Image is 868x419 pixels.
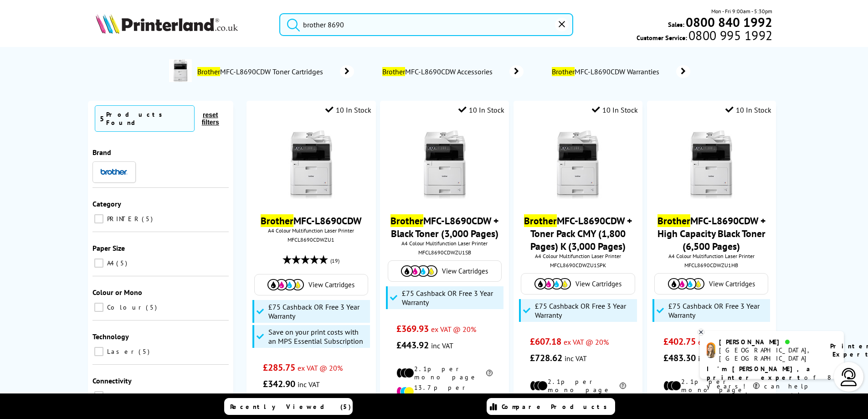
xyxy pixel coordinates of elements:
[116,259,129,267] span: 5
[657,214,765,253] a: BrotherMFC-L8690CDW + High Capacity Black Toner (6,500 Pages)
[652,253,771,259] span: A4 Colour Multifunction Laser Printer
[96,14,268,36] a: Printerland Logo
[279,13,573,36] input: Search product or brand
[687,31,772,40] span: 0800 995 1992
[253,236,369,243] div: MFCL8690CDWZU1
[151,392,164,400] span: 5
[381,65,524,78] a: BrotherMFC-L8690CDW Accessories
[719,346,819,362] div: [GEOGRAPHIC_DATA], [GEOGRAPHIC_DATA]
[94,214,103,223] input: PRINTER 5
[396,365,493,381] li: 2.1p per mono page
[105,303,145,311] span: Colour
[169,59,192,82] img: MFCL8690CDWZU1-conspage.jpg
[502,403,612,411] span: Compare Products
[94,259,103,268] input: A4 5
[524,214,632,253] a: BrotherMFC-L8690CDW + Toner Pack CMY (1,800 Pages) K (3,000 Pages)
[139,347,152,356] span: 5
[544,130,612,199] img: MFCL8690CDWFRONTSmall5.jpg
[100,114,104,123] span: 5
[105,347,138,356] span: Laser
[105,392,150,400] span: Network
[277,130,345,199] img: MFCL8690CDWFRONTSmall.jpg
[840,368,858,386] img: user-headset-light.svg
[520,262,636,269] div: MFCL8690CDWZU1SPK
[268,302,368,321] span: £75 Cashback OR Free 3 Year Warranty
[195,111,226,126] button: reset filters
[684,18,772,26] a: 0800 840 1992
[224,398,353,415] a: Recently Viewed (5)
[657,214,690,227] mark: Brother
[251,227,371,234] span: A4 Colour Multifunction Laser Printer
[106,110,190,127] div: Products Found
[259,279,363,290] a: View Cartridges
[551,65,690,78] a: BrotherMFC-L8690CDW Warranties
[592,105,638,114] div: 10 In Stock
[565,354,587,363] span: inc VAT
[654,262,769,269] div: MFCL8690CDWZU1HB
[711,7,772,16] span: Mon - Fri 9:00am - 5:30pm
[698,354,720,363] span: inc VAT
[707,365,813,382] b: I'm [PERSON_NAME], a printer expert
[92,288,142,297] span: Colour or Mono
[564,337,609,347] span: ex VAT @ 20%
[92,332,129,341] span: Technology
[535,301,634,320] span: £75 Cashback OR Free 3 Year Warranty
[668,301,768,320] span: £75 Cashback OR Free 3 Year Warranty
[396,339,429,351] span: £443.92
[92,199,121,208] span: Category
[663,378,760,394] li: 2.1p per mono page
[530,352,562,364] span: £728.62
[105,215,141,223] span: PRINTER
[396,383,493,400] li: 13.7p per colour page
[325,105,371,114] div: 10 In Stock
[92,148,111,157] span: Brand
[146,303,159,311] span: 5
[263,378,295,390] span: £342.90
[298,380,320,389] span: inc VAT
[298,363,343,372] span: ex VAT @ 20%
[458,105,504,114] div: 10 In Stock
[637,31,772,42] span: Customer Service:
[402,289,501,307] span: £75 Cashback OR Free 3 Year Warranty
[105,259,115,267] span: A4
[390,214,498,240] a: BrotherMFC-L8690CDW + Black Toner (3,000 Pages)
[719,338,819,346] div: [PERSON_NAME]
[707,342,715,358] img: amy-livechat.png
[308,280,354,289] span: View Cartridges
[677,130,745,199] img: MFCL8690CDWFRONTSmall3.jpg
[142,215,155,223] span: 5
[552,67,575,76] mark: Brother
[668,278,704,290] img: Cartridges
[330,252,339,269] span: (19)
[551,67,663,76] span: MFC-L8690CDW Warranties
[431,341,453,350] span: inc VAT
[393,265,497,277] a: View Cartridges
[526,278,630,290] a: View Cartridges
[411,130,479,199] img: MFCL8690CDWFRONTSmall2.jpg
[96,14,238,34] img: Printerland Logo
[442,267,488,275] span: View Cartridges
[261,214,362,227] a: BrotherMFC-L8690CDW
[230,403,351,411] span: Recently Viewed (5)
[382,67,405,76] mark: Brother
[385,240,504,247] span: A4 Colour Multifunction Laser Printer
[518,253,638,259] span: A4 Colour Multifunction Laser Printer
[659,278,763,290] a: View Cartridges
[663,336,696,347] span: £402.75
[698,337,743,347] span: ex VAT @ 20%
[396,323,429,335] span: £369.93
[668,20,684,29] span: Sales:
[196,59,354,84] a: BrotherMFC-L8690CDW Toner Cartridges
[487,398,615,415] a: Compare Products
[94,303,103,312] input: Colour 5
[261,214,293,227] mark: Brother
[196,67,326,76] span: MFC-L8690CDW Toner Cartridges
[530,378,626,394] li: 2.1p per mono page
[663,352,696,364] span: £483.30
[707,365,837,408] p: of 8 years! I can help you choose the right product
[686,14,772,31] b: 0800 840 1992
[534,278,571,290] img: Cartridges
[709,279,755,288] span: View Cartridges
[524,214,557,227] mark: Brother
[381,67,496,76] span: MFC-L8690CDW Accessories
